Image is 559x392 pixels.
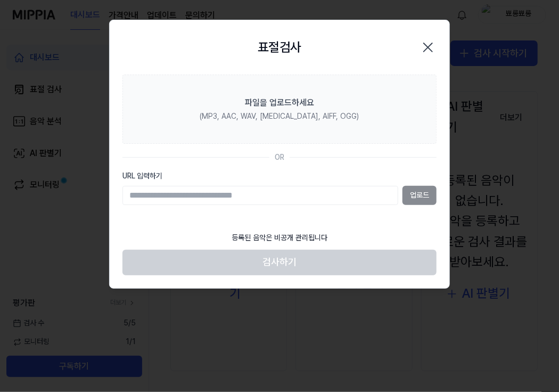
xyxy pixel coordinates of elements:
h2: 표절검사 [258,37,301,58]
div: 등록된 음악은 비공개 관리됩니다 [225,226,334,250]
div: 파일을 업로드하세요 [245,96,314,109]
div: (MP3, AAC, WAV, [MEDICAL_DATA], AIFF, OGG) [200,111,359,122]
label: URL 입력하기 [122,171,437,182]
div: OR [275,152,284,163]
